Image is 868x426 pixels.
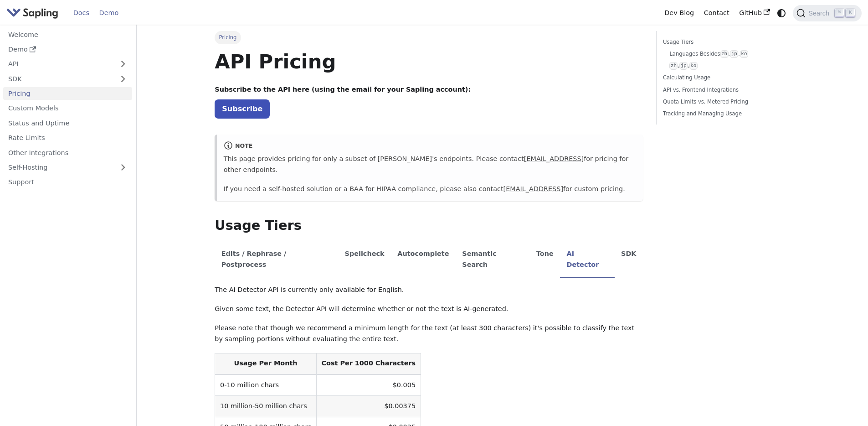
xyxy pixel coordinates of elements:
[224,184,637,195] p: If you need a self-hosted solution or a BAA for HIPAA compliance, please also contact for custom ...
[316,396,421,417] td: $0.00375
[215,323,643,345] p: Please note that though we recommend a minimum length for the text (at least 300 characters) it's...
[215,218,643,234] h2: Usage Tiers
[3,102,132,115] a: Custom Models
[316,353,421,374] th: Cost Per 1000 Characters
[689,62,698,70] code: ko
[94,6,123,20] a: Demo
[3,131,132,145] a: Rate Limits
[215,49,643,74] h1: API Pricing
[699,6,734,20] a: Contact
[215,31,241,44] span: Pricing
[663,86,786,94] a: API vs. Frontend Integrations
[530,242,560,278] li: Tone
[669,50,783,58] a: Languages Besideszh,jp,ko
[806,10,835,17] span: Search
[215,99,270,118] a: Subscribe
[3,176,132,189] a: Support
[793,5,861,21] button: Search (Command+K)
[524,155,584,162] a: [EMAIL_ADDRESS]
[659,6,699,20] a: Dev Blog
[3,146,132,159] a: Other Integrations
[215,86,471,93] strong: Subscribe to the API here (using the email for your Sapling account):
[316,374,421,396] td: $0.005
[3,72,114,85] a: SDK
[3,161,132,174] a: Self-Hosting
[215,242,338,278] li: Edits / Rephrase / Postprocess
[663,38,786,47] a: Usage Tiers
[3,43,132,56] a: Demo
[615,242,643,278] li: SDK
[215,285,643,296] p: The AI Detector API is currently only available for English.
[740,50,748,58] code: ko
[3,28,132,41] a: Welcome
[669,62,783,70] a: zh,jp,ko
[215,31,643,44] nav: Breadcrumbs
[560,242,615,278] li: AI Detector
[663,73,786,82] a: Calculating Usage
[846,9,855,17] kbd: K
[3,87,132,100] a: Pricing
[6,6,58,20] img: Sapling.ai
[503,185,563,192] a: [EMAIL_ADDRESS]
[663,98,786,106] a: Quota Limits vs. Metered Pricing
[3,57,114,71] a: API
[215,396,316,417] td: 10 million-50 million chars
[775,6,788,20] button: Switch between dark and light mode (currently system mode)
[224,154,637,176] p: This page provides pricing for only a subset of [PERSON_NAME]'s endpoints. Please contact for pri...
[3,116,132,130] a: Status and Uptime
[730,50,738,58] code: jp
[114,57,132,71] button: Expand sidebar category 'API'
[114,72,132,85] button: Expand sidebar category 'SDK'
[6,6,62,20] a: Sapling.ai
[663,109,786,118] a: Tracking and Managing Usage
[68,6,94,20] a: Docs
[224,141,637,152] div: note
[734,6,775,20] a: GitHub
[391,242,456,278] li: Autocomplete
[669,62,678,70] code: zh
[215,304,643,315] p: Given some text, the Detector API will determine whether or not the text is AI-generated.
[338,242,391,278] li: Spellcheck
[215,353,316,374] th: Usage Per Month
[456,242,530,278] li: Semantic Search
[720,50,729,58] code: zh
[835,9,844,17] kbd: ⌘
[679,62,688,70] code: jp
[215,374,316,396] td: 0-10 million chars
